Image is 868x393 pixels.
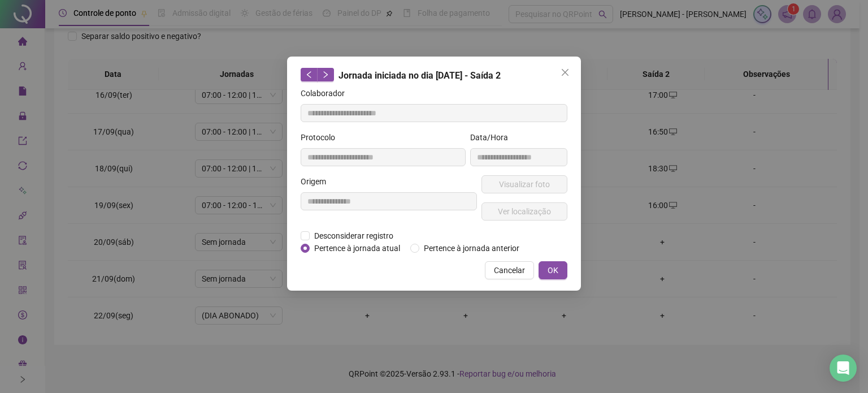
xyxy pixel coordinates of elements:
label: Colaborador [301,87,352,100]
label: Protocolo [301,131,342,144]
span: Pertence à jornada anterior [419,242,524,254]
button: right [317,68,334,81]
span: OK [548,264,558,277]
span: right [322,71,329,79]
span: Cancelar [494,264,525,277]
button: Close [556,63,574,81]
button: Ver localização [481,202,567,221]
div: Jornada iniciada no dia [DATE] - Saída 2 [301,68,567,83]
span: Pertence à jornada atual [310,242,405,254]
label: Origem [301,175,333,188]
button: left [301,68,318,81]
button: Cancelar [485,261,534,279]
span: Desconsiderar registro [310,230,398,242]
span: close [561,68,570,77]
div: Open Intercom Messenger [830,355,857,382]
button: Visualizar foto [481,175,567,193]
label: Data/Hora [470,131,515,144]
span: left [305,71,313,79]
button: OK [539,261,567,279]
